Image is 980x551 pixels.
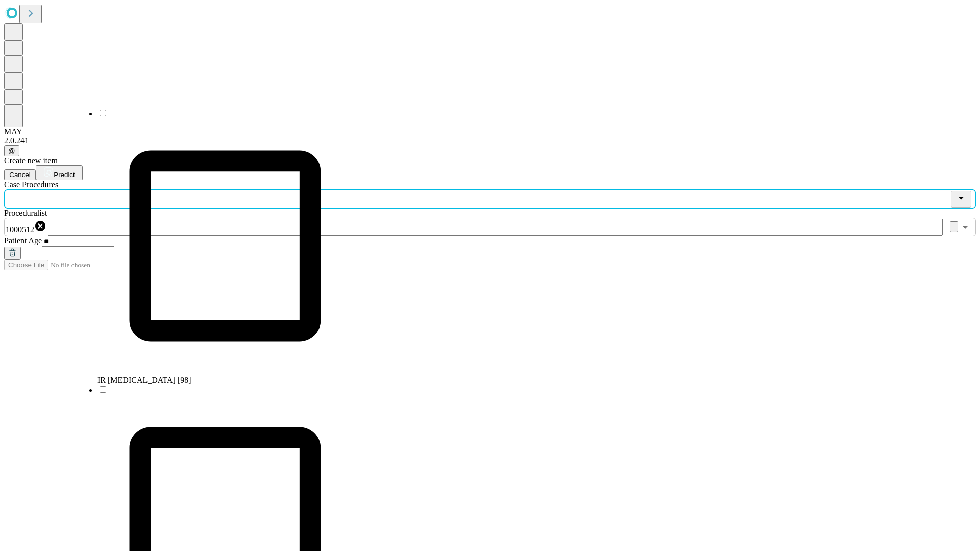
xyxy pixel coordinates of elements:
[4,180,58,189] span: Scheduled Procedure
[6,225,34,234] span: 1000512
[4,156,58,165] span: Create new item
[9,171,31,179] span: Cancel
[97,375,191,384] span: IR [MEDICAL_DATA] [98]
[4,127,976,136] div: MAY
[36,165,83,180] button: Predict
[6,220,46,234] div: 1000512
[4,236,42,245] span: Patient Age
[950,221,958,232] button: Clear
[4,209,47,217] span: Proceduralist
[8,147,15,155] span: @
[4,136,976,145] div: 2.0.241
[4,169,36,180] button: Cancel
[4,145,19,156] button: @
[54,171,75,179] span: Predict
[958,220,972,234] button: Open
[951,191,971,208] button: Close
